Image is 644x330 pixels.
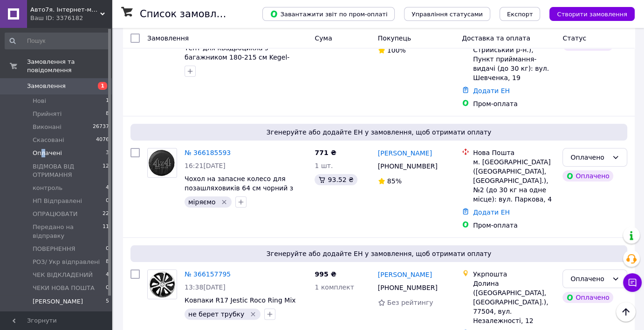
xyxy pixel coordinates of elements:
a: № 366157795 [185,270,231,278]
div: с. Корчин ([GEOGRAPHIC_DATA], Стрийський р-н.), Пункт приймання-видачі (до 30 кг): вул. Шевченка, 19 [473,27,555,82]
span: 13:38[DATE] [185,283,226,291]
span: 1 шт. [315,162,333,169]
div: Долина ([GEOGRAPHIC_DATA], [GEOGRAPHIC_DATA].), 77504, вул. Незалежності, 12 [473,279,555,325]
input: Пошук [5,33,110,49]
span: Завантажити звіт по пром-оплаті [270,10,387,18]
span: НП Відправлені [33,197,82,205]
button: Експорт [500,7,541,21]
button: Створити замовлення [549,7,635,21]
span: Згенеруйте або додайте ЕН у замовлення, щоб отримати оплату [134,128,623,137]
span: 4 [106,271,109,279]
span: ПОВЕРНЕННЯ [33,245,75,253]
svg: Видалити мітку [220,198,228,206]
span: Замовлення [27,82,66,90]
span: ВІДМОВА ВІД ОТРИМАННЯ [33,162,103,179]
span: 995 ₴ [315,270,336,278]
span: Створити замовлення [557,11,627,18]
span: міряємо [188,198,216,206]
span: 8 [106,110,109,118]
span: 1 [106,97,109,105]
span: 11 [103,223,109,240]
span: 22 [103,210,109,218]
button: Наверх [616,302,636,322]
div: Пром-оплата [473,99,555,108]
a: Фото товару [147,269,177,299]
span: Нові [33,97,46,105]
a: № 366185593 [185,149,231,156]
button: Управління статусами [404,7,490,21]
span: Замовлення [147,34,189,42]
span: Згенеруйте або додайте ЕН у замовлення, щоб отримати оплату [134,249,623,258]
button: Завантажити звіт по пром-оплаті [262,7,395,21]
div: Оплачено [562,170,613,182]
a: Чохол на запасне колесо для позашляховиків 64 см чорний з екошкіри Kegel-Blazusiak 5-3451-244-4010 [185,175,297,210]
span: 85% [387,177,402,185]
span: Доставка та оплата [462,34,530,42]
span: Замовлення та повідомлення [27,58,112,74]
div: Нова Пошта [473,148,555,157]
div: Ваш ID: 3376182 [30,14,112,22]
span: Скасовані [33,136,64,144]
span: 12 [103,162,109,179]
span: [PERSON_NAME] [33,297,83,306]
a: Фото товару [147,148,177,178]
span: не берет трубку [188,310,244,318]
a: Створити замовлення [540,10,635,17]
img: Фото товару [148,270,177,299]
span: ОПРАЦЮВАТИ [33,210,77,218]
span: 16:21[DATE] [185,162,226,169]
div: Оплачено [570,152,608,162]
span: РОЗ/ Укр відправлені [33,258,100,266]
span: Передано на відправку [33,223,103,240]
span: 3 [106,149,109,157]
span: 100% [387,47,406,54]
span: 4076 [96,136,109,144]
span: 771 ₴ [315,149,336,156]
span: Прийняті [33,110,62,118]
div: 93.52 ₴ [315,174,357,185]
span: 1 комплект [315,283,354,291]
div: м. [GEOGRAPHIC_DATA] ([GEOGRAPHIC_DATA], [GEOGRAPHIC_DATA].), №2 (до 30 кг на одне місце): вул. П... [473,157,555,204]
a: Ковпаки R17 Jestic Roco Ring Mix [185,296,296,304]
a: [PERSON_NAME] [378,148,432,158]
span: ЧЕК ВІДКЛАДЕНИЙ [33,271,93,279]
a: [PERSON_NAME] [378,270,432,279]
div: Пром-оплата [473,221,555,230]
span: Cума [315,34,332,42]
span: Експорт [507,11,533,18]
img: Фото товару [148,150,177,175]
div: Укрпошта [473,269,555,279]
span: 8 [106,258,109,266]
svg: Видалити мітку [249,310,257,318]
span: Статус [562,34,586,42]
span: контроль [33,184,62,192]
span: 4 [106,184,109,192]
span: 5 [106,297,109,306]
span: Без рейтингу [387,299,433,306]
button: Чат з покупцем [623,273,642,292]
span: 1 [98,82,107,90]
span: Покупець [378,34,411,42]
span: Виконані [33,123,62,131]
span: 0 [106,284,109,292]
span: 0 [106,197,109,205]
a: Додати ЕН [473,87,510,94]
div: Оплачено [570,274,608,284]
span: [PHONE_NUMBER] [378,162,438,170]
span: 0 [106,245,109,253]
span: Оплачені [33,149,62,157]
span: Авто7я. Інтернет-магазин автотоварів avto7ya.com.ua [30,6,100,14]
span: 26737 [93,123,109,131]
span: Управління статусами [411,11,483,18]
a: Додати ЕН [473,209,510,216]
h1: Список замовлень [140,8,234,20]
span: ЧЕКИ НОВА ПОШТА [33,284,95,292]
div: Оплачено [562,292,613,303]
span: [PHONE_NUMBER] [378,284,438,291]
